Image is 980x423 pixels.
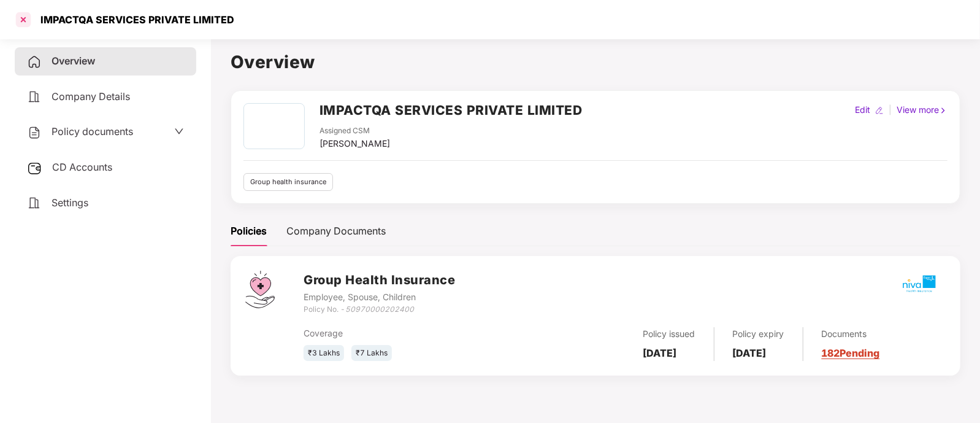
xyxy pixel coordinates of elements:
[304,271,455,290] h3: Group Health Insurance
[52,55,95,67] span: Overview
[27,90,42,104] img: svg+xml;base64,PHN2ZyB4bWxucz0iaHR0cDovL3d3dy53My5vcmcvMjAwMC9zdmciIHdpZHRoPSIyNCIgaGVpZ2h0PSIyNC...
[52,161,112,173] span: CD Accounts
[304,327,518,340] div: Coverage
[822,327,880,341] div: Documents
[52,196,88,209] span: Settings
[886,103,894,117] div: |
[643,327,695,341] div: Policy issued
[286,223,386,239] div: Company Documents
[52,125,133,138] span: Policy documents
[875,106,884,115] img: editIcon
[243,173,333,191] div: Group health insurance
[304,304,455,316] div: Policy No. -
[643,347,677,359] b: [DATE]
[733,327,784,341] div: Policy expiry
[174,126,184,136] span: down
[33,14,234,26] div: IMPACTQA SERVICES PRIVATE LIMITED
[320,137,390,150] div: [PERSON_NAME]
[27,125,42,140] img: svg+xml;base64,PHN2ZyB4bWxucz0iaHR0cDovL3d3dy53My5vcmcvMjAwMC9zdmciIHdpZHRoPSIyNCIgaGVpZ2h0PSIyNC...
[27,55,42,69] img: svg+xml;base64,PHN2ZyB4bWxucz0iaHR0cDovL3d3dy53My5vcmcvMjAwMC9zdmciIHdpZHRoPSIyNCIgaGVpZ2h0PSIyNC...
[822,347,880,359] a: 182 Pending
[27,161,42,176] img: svg+xml;base64,PHN2ZyB3aWR0aD0iMjUiIGhlaWdodD0iMjQiIHZpZXdCb3g9IjAgMCAyNSAyNCIgZmlsbD0ibm9uZSIgeG...
[27,196,42,211] img: svg+xml;base64,PHN2ZyB4bWxucz0iaHR0cDovL3d3dy53My5vcmcvMjAwMC9zdmciIHdpZHRoPSIyNCIgaGVpZ2h0PSIyNC...
[304,290,455,304] div: Employee, Spouse, Children
[245,271,275,308] img: svg+xml;base64,PHN2ZyB4bWxucz0iaHR0cDovL3d3dy53My5vcmcvMjAwMC9zdmciIHdpZHRoPSI0Ny43MTQiIGhlaWdodD...
[320,125,390,137] div: Assigned CSM
[52,90,130,103] span: Company Details
[852,103,873,117] div: Edit
[231,223,267,239] div: Policies
[351,345,392,362] div: ₹7 Lakhs
[894,103,950,117] div: View more
[345,305,414,314] i: 50970000202400
[898,262,941,305] img: mbhicl.png
[939,106,947,115] img: rightIcon
[733,347,767,359] b: [DATE]
[231,49,960,76] h1: Overview
[320,100,583,120] h2: IMPACTQA SERVICES PRIVATE LIMITED
[304,345,344,362] div: ₹3 Lakhs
